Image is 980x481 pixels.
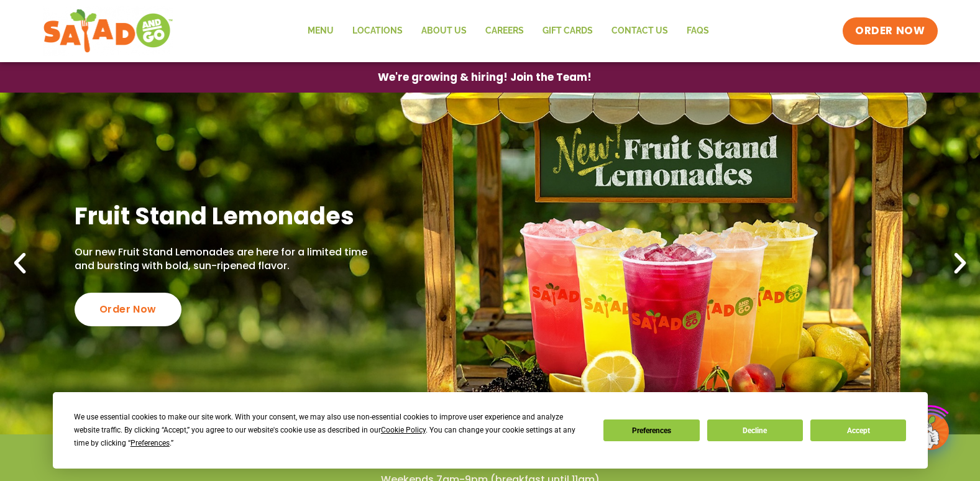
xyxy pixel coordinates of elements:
[707,419,803,441] button: Decline
[53,392,928,469] div: Cookie Consent Prompt
[343,17,412,45] a: Locations
[359,63,610,92] a: We're growing & hiring! Join the Team!
[412,17,476,45] a: About Us
[855,24,925,39] span: ORDER NOW
[298,17,343,45] a: Menu
[75,245,373,273] p: Our new Fruit Stand Lemonades are here for a limited time and bursting with bold, sun-ripened fla...
[75,201,373,231] h2: Fruit Stand Lemonades
[381,426,426,434] span: Cookie Policy
[74,411,588,450] div: We use essential cookies to make our site work. With your consent, we may also use non-essential ...
[131,439,170,447] span: Preferences
[602,17,677,45] a: Contact Us
[843,17,937,45] a: ORDER NOW
[810,419,906,441] button: Accept
[378,72,592,83] span: We're growing & hiring! Join the Team!
[43,6,174,56] img: new-SAG-logo-768×292
[476,17,533,45] a: Careers
[75,293,181,326] div: Order Now
[677,17,718,45] a: FAQs
[298,17,718,45] nav: Menu
[603,419,699,441] button: Preferences
[533,17,602,45] a: GIFT CARDS
[25,453,955,467] h4: Weekdays 6:30am-9pm (breakfast until 10:30am)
